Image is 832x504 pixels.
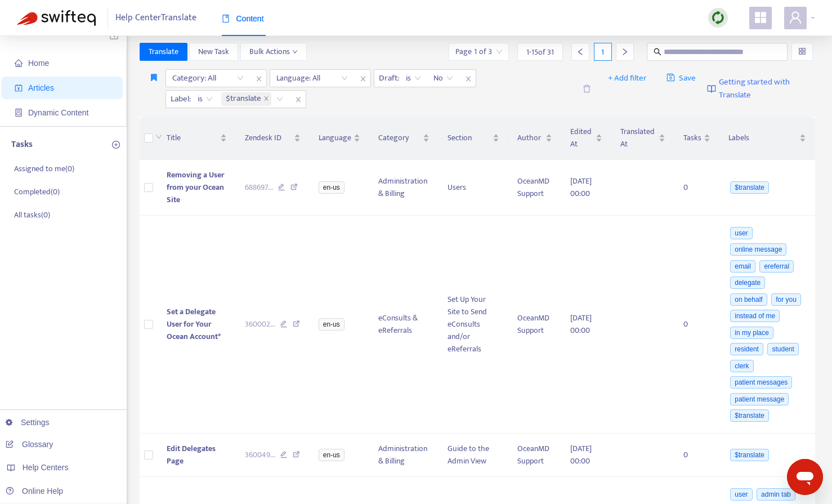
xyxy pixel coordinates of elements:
span: 688697 ... [245,181,273,194]
span: en-us [319,318,345,331]
span: 360002 ... [245,318,275,331]
span: patient messages [730,376,792,389]
span: Language [319,132,351,144]
span: ereferral [759,260,794,273]
a: Settings [6,418,50,427]
span: online message [730,243,786,256]
th: Edited At [561,117,612,160]
td: 0 [674,160,719,216]
span: patient message [730,393,789,405]
p: All tasks ( 0 ) [14,209,50,221]
span: email [730,260,755,273]
span: delete [583,84,591,93]
button: + Add filter [600,69,655,87]
p: Assigned to me ( 0 ) [14,163,74,175]
span: Tasks [683,132,701,144]
span: Section [448,132,490,144]
span: appstore [754,11,767,24]
td: eConsults & eReferrals [369,216,439,434]
span: delegate [730,276,765,289]
span: Content [222,14,264,23]
p: Completed ( 0 ) [14,186,60,198]
th: Zendesk ID [236,117,310,160]
td: Set Up Your Site to Send eConsults and/or eReferrals [439,216,508,434]
span: container [15,109,23,117]
span: Labels [728,132,798,144]
span: resident [730,343,763,355]
button: saveSave [658,69,705,87]
span: Dynamic Content [28,108,88,117]
span: Edited At [570,126,594,150]
span: $translate [730,181,769,194]
td: Guide to the Admin View [439,434,508,477]
span: save [667,73,675,82]
span: right [621,48,629,56]
span: New Task [198,46,229,58]
td: OceanMD Support [508,216,561,434]
span: down [155,133,162,140]
span: Help Centers [23,463,69,472]
td: 0 [674,216,719,434]
span: Translated At [620,126,656,150]
td: 0 [674,434,719,477]
td: Administration & Billing [369,160,439,216]
td: OceanMD Support [508,434,561,477]
span: Category [378,132,421,144]
span: on behalf [730,293,767,306]
span: in my place [730,327,773,339]
span: $translate [730,409,769,422]
span: Bulk Actions [249,46,298,58]
td: Users [439,160,508,216]
span: is [198,91,213,108]
span: clerk [730,360,753,372]
span: close [263,96,269,102]
div: 1 [594,43,612,61]
span: Draft : [374,70,401,87]
span: close [252,72,266,86]
span: account-book [15,84,23,92]
span: user [730,488,752,501]
span: Author [517,132,543,144]
img: image-link [707,84,716,93]
span: [DATE] 00:00 [570,442,592,467]
th: Labels [719,117,816,160]
span: Title [167,132,218,144]
img: sync.dc5367851b00ba804db3.png [711,11,725,25]
span: No [433,70,453,87]
span: Save [667,72,696,85]
span: + Add filter [608,72,647,85]
span: Set a Delegate User for Your Ocean Account* [167,305,221,343]
span: 1 - 15 of 31 [526,46,554,58]
td: OceanMD Support [508,160,561,216]
span: close [356,72,370,86]
span: [DATE] 00:00 [570,311,592,337]
span: en-us [319,181,345,194]
span: instead of me [730,310,780,322]
span: Removing a User from your Ocean Site [167,168,224,206]
span: down [292,49,298,55]
span: Zendesk ID [245,132,292,144]
span: Help Center Translate [115,7,196,29]
th: Tasks [674,117,719,160]
iframe: Button to launch messaging window [787,459,823,495]
th: Title [158,117,236,160]
button: New Task [189,43,238,61]
img: Swifteq [17,10,96,26]
span: [DATE] 00:00 [570,175,592,200]
span: for you [771,293,801,306]
a: Online Help [6,487,63,496]
span: user [730,227,752,239]
span: $translate [730,449,769,461]
span: $translate [221,92,271,106]
span: Getting started with Translate [719,76,815,101]
span: left [576,48,584,56]
span: close [461,72,476,86]
span: user [789,11,802,24]
button: Translate [140,43,187,61]
th: Section [439,117,508,160]
button: Bulk Actionsdown [240,43,307,61]
th: Language [310,117,369,160]
span: Label : [166,91,193,108]
span: Translate [149,46,178,58]
p: Tasks [11,138,33,151]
